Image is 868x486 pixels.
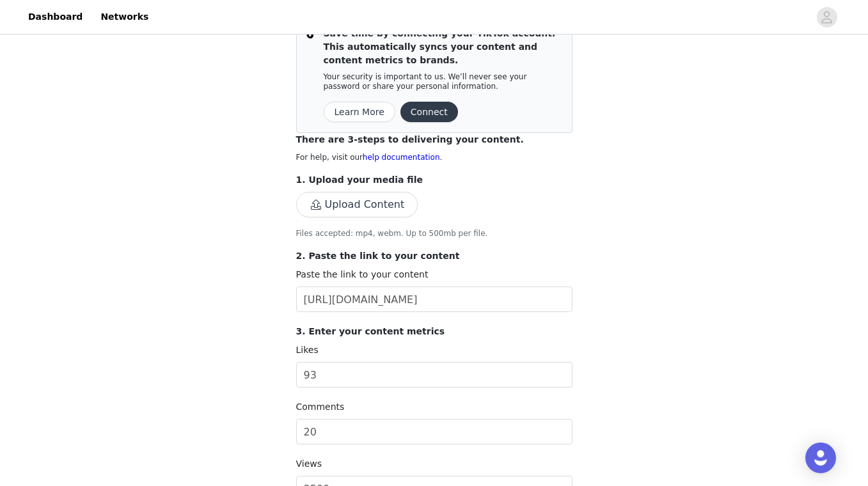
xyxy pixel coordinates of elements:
[324,27,562,67] p: Save time by connecting your TikTok account. This automatically syncs your content and content me...
[296,192,418,217] button: Upload Content
[363,153,440,162] a: help documentation
[296,249,572,263] p: 2. Paste the link to your content
[20,3,90,31] a: Dashboard
[821,7,833,27] div: avatar
[296,402,345,412] label: Comments
[296,269,429,279] label: Paste the link to your content
[296,345,319,355] label: Likes
[296,229,488,238] span: Files accepted: mp4, webm. Up to 500mb per file.
[296,325,572,338] p: 3. Enter your content metrics
[296,133,572,146] p: There are 3-steps to delivering your content.
[805,443,836,473] div: Open Intercom Messenger
[93,3,156,31] a: Networks
[296,286,572,312] input: Paste the link to your content here
[324,102,395,122] button: Learn More
[296,152,572,163] p: For help, visit our .
[296,200,418,210] span: Upload Content
[400,102,458,122] button: Connect
[296,459,322,469] label: Views
[296,173,572,187] p: 1. Upload your media file
[324,72,562,91] p: Your security is important to us. We’ll never see your password or share your personal information.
